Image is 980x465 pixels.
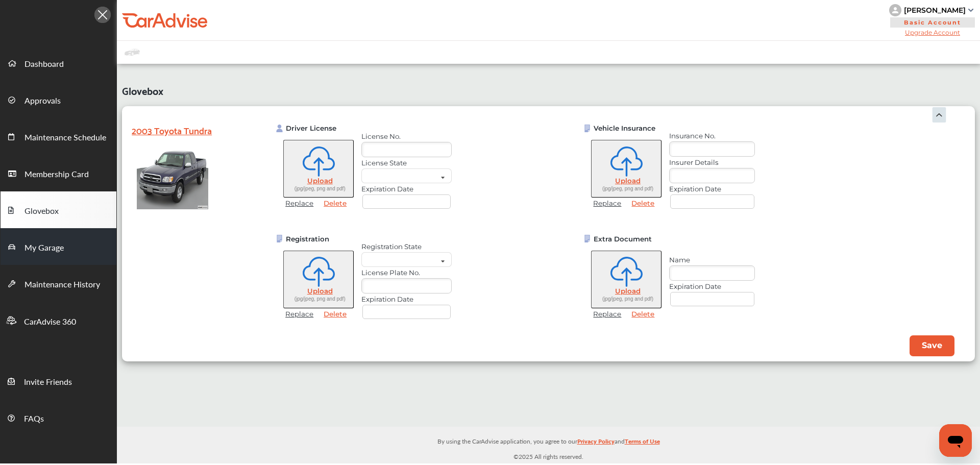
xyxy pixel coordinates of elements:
label: License Plate No. [361,268,452,277]
button: Upload(jpg/jpeg, png and pdf) [591,140,661,198]
label: Insurance No. [669,132,755,140]
img: Ic_dropdown.3e6f82a4.svg [932,107,947,123]
label: Expiration Date [361,185,452,193]
span: (jpg/jpeg, png and pdf) [295,186,346,191]
a: Dashboard [1,44,116,81]
img: Icon.5fd9dcc7.svg [94,7,111,23]
span: (jpg/jpeg, png and pdf) [602,296,653,302]
label: License No. [361,132,452,140]
p: By using the CarAdvise application, you agree to our and [117,435,980,446]
label: Expiration Date [361,295,452,303]
label: License State [361,159,452,167]
span: Upgrade Account [889,29,976,36]
span: Basic Account [890,17,975,28]
label: Expiration Date [669,282,755,290]
div: [PERSON_NAME] [904,6,966,15]
span: Vehicle Insurance [594,124,655,132]
span: Invite Friends [24,376,72,389]
span: Driver License [286,124,336,132]
a: My Garage [1,228,116,265]
img: Ic_Customdocumentnotuploaded.91d273c3.svg [276,235,283,242]
span: Glovebox [122,79,163,99]
img: Ic_Customdocumentnotuploaded.91d273c3.svg [583,125,591,132]
label: Registration State [361,242,452,251]
div: Upload Document [276,235,361,243]
iframe: Button to launch messaging window [939,424,972,457]
span: Membership Card [24,168,89,181]
img: Ic_Uplload.1f258db1.svg [303,257,335,287]
a: Terms of Use [625,435,660,451]
span: Extra Document [594,235,652,243]
button: Upload(jpg/jpeg, png and pdf) [283,251,354,308]
a: Membership Card [1,155,116,191]
div: © 2025 All rights reserved. [117,427,980,463]
span: Maintenance Schedule [24,131,106,144]
label: Insurer Details [669,158,755,166]
a: Maintenance Schedule [1,118,116,155]
div: 2003 Toyota Tundra [132,122,234,138]
span: (jpg/jpeg, png and pdf) [295,296,346,302]
img: knH8PDtVvWoAbQRylUukY18CTiRevjo20fAtgn5MLBQj4uumYvk2MzTtcAIzfGAtb1XOLVMAvhLuqoNAbL4reqehy0jehNKdM... [889,4,901,16]
button: Upload(jpg/jpeg, png and pdf) [591,251,661,308]
img: Ic_Customdocumentnotuploaded.91d273c3.svg [583,235,591,242]
img: Ic_Uplload.1f258db1.svg [303,146,335,177]
span: Glovebox [24,205,59,218]
div: Upload Document [276,124,361,132]
img: Ic_Driver%20license.58b2f069.svg [276,125,283,132]
span: FAQs [24,412,44,426]
span: (jpg/jpeg, png and pdf) [602,186,653,191]
div: Upload Document [583,124,669,132]
span: Upload [307,287,333,295]
span: Maintenance History [24,278,100,291]
img: vehicle [137,143,208,209]
img: sCxJUJ+qAmfqhQGDUl18vwLg4ZYJ6CxN7XmbOMBAAAAAElFTkSuQmCC [968,9,973,12]
span: CarAdvise 360 [24,315,76,329]
a: Delete [318,199,352,207]
a: Approvals [1,81,116,118]
a: Delete [626,310,659,318]
label: Name [669,256,755,264]
span: Registration [286,235,329,243]
img: Ic_Uplload.1f258db1.svg [610,146,643,177]
span: Dashboard [24,58,64,71]
img: Ic_Uplload.1f258db1.svg [610,257,643,287]
span: Upload [615,287,641,295]
a: Glovebox [1,191,116,228]
span: Upload [307,177,333,185]
img: placeholder_car.fcab19be.svg [125,46,140,59]
span: Approvals [24,94,61,108]
div: Upload Document [583,235,669,243]
a: Delete [626,199,659,207]
a: Maintenance History [1,265,116,302]
span: Upload [615,177,641,185]
span: My Garage [24,241,64,255]
button: Save [910,335,954,356]
a: Delete [318,310,352,318]
a: Privacy Policy [577,435,615,451]
label: Expiration Date [669,185,755,193]
button: Upload(jpg/jpeg, png and pdf) [283,140,354,198]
